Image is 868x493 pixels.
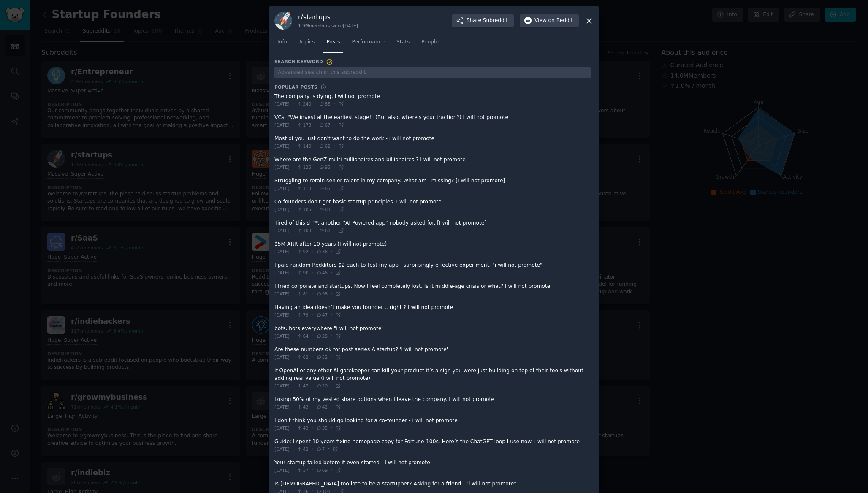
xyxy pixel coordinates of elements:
[274,425,290,431] span: [DATE]
[314,206,316,214] span: ·
[297,206,311,212] span: 105
[293,164,294,171] span: ·
[293,227,294,235] span: ·
[319,101,330,107] span: 85
[314,227,316,235] span: ·
[312,382,313,390] span: ·
[297,467,308,473] span: 37
[274,270,290,276] span: [DATE]
[274,249,290,255] span: [DATE]
[334,143,335,150] span: ·
[334,100,335,108] span: ·
[299,38,315,46] span: Topics
[274,312,290,318] span: [DATE]
[331,424,332,432] span: ·
[293,100,294,108] span: ·
[334,206,335,214] span: ·
[274,164,290,170] span: [DATE]
[314,122,316,129] span: ·
[277,38,287,46] span: Info
[312,290,313,298] span: ·
[396,38,410,46] span: Stats
[314,100,316,108] span: ·
[319,164,330,170] span: 95
[319,206,330,212] span: 83
[293,269,294,277] span: ·
[331,354,332,361] span: ·
[314,143,316,150] span: ·
[274,101,290,107] span: [DATE]
[293,206,294,214] span: ·
[452,14,514,27] button: ShareSubreddit
[418,35,442,53] a: People
[274,467,290,473] span: [DATE]
[297,249,308,255] span: 92
[274,291,290,297] span: [DATE]
[274,354,290,360] span: [DATE]
[319,228,330,233] span: 68
[297,446,308,452] span: 42
[312,445,313,453] span: ·
[297,291,308,297] span: 81
[297,122,311,128] span: 173
[331,382,332,390] span: ·
[312,269,313,277] span: ·
[316,333,328,339] span: 28
[534,17,573,24] span: View
[316,404,328,410] span: 42
[297,383,308,389] span: 47
[334,227,335,235] span: ·
[293,248,294,256] span: ·
[297,143,311,149] span: 140
[331,269,332,277] span: ·
[316,249,328,255] span: 36
[293,354,294,361] span: ·
[314,185,316,192] span: ·
[316,354,328,360] span: 52
[293,333,294,340] span: ·
[274,185,290,191] span: [DATE]
[297,101,311,107] span: 240
[297,228,311,233] span: 103
[316,446,325,452] span: 7
[331,333,332,340] span: ·
[520,14,579,27] button: Viewon Reddit
[331,290,332,298] span: ·
[331,312,332,319] span: ·
[298,23,358,29] div: 1.9M members since [DATE]
[274,58,334,66] h3: Search Keyword
[297,312,308,318] span: 79
[331,403,332,411] span: ·
[293,185,294,192] span: ·
[293,382,294,390] span: ·
[293,466,294,474] span: ·
[334,122,335,129] span: ·
[316,270,328,276] span: 46
[319,143,330,149] span: 62
[316,312,328,318] span: 47
[326,38,340,46] span: Posts
[316,425,328,431] span: 35
[297,354,308,360] span: 62
[316,467,328,473] span: 69
[352,38,385,46] span: Performance
[548,17,573,24] span: on Reddit
[312,424,313,432] span: ·
[297,333,308,339] span: 64
[293,290,294,298] span: ·
[312,403,313,411] span: ·
[483,17,508,24] span: Subreddit
[323,35,343,53] a: Posts
[312,466,313,474] span: ·
[331,466,332,474] span: ·
[316,383,328,389] span: 20
[274,67,591,79] input: Advanced search in this subreddit
[312,354,313,361] span: ·
[312,312,313,319] span: ·
[334,185,335,192] span: ·
[293,445,294,453] span: ·
[349,35,388,53] a: Performance
[274,446,290,452] span: [DATE]
[319,185,330,191] span: 85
